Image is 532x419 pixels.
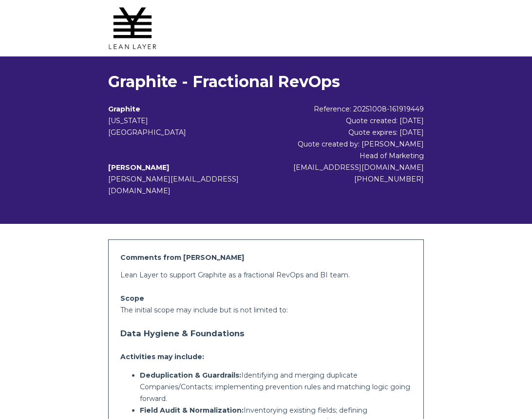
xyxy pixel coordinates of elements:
p: Lean Layer to support Graphite as a fractional RevOps and BI team. [120,269,411,281]
h2: Comments from [PERSON_NAME] [120,252,411,263]
div: Quote expires: [DATE] [282,127,423,138]
span: [PERSON_NAME][EMAIL_ADDRESS][DOMAIN_NAME] [108,175,239,195]
strong: Field Audit & Normalization: [140,406,244,415]
strong: Activities may include: [120,352,204,361]
b: [PERSON_NAME] [108,163,169,172]
h3: Data Hygiene & Foundations [120,324,411,343]
p: Identifying and merging duplicate Companies/Contacts; implementing prevention rules and matching ... [140,369,411,404]
strong: Deduplication & Guardrails: [140,371,241,380]
span: Quote created by: [PERSON_NAME] Head of Marketing [EMAIL_ADDRESS][DOMAIN_NAME] [PHONE_NUMBER] [293,140,424,183]
address: [US_STATE] [GEOGRAPHIC_DATA] [108,115,282,138]
strong: Scope [120,294,144,303]
img: Lean Layer [108,4,157,53]
div: Reference: 20251008-161919449 [282,103,423,115]
p: The initial scope may include but is not limited to: [120,304,411,316]
b: Graphite [108,105,140,113]
h1: Graphite - Fractional RevOps [108,72,423,91]
div: Quote created: [DATE] [282,115,423,127]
